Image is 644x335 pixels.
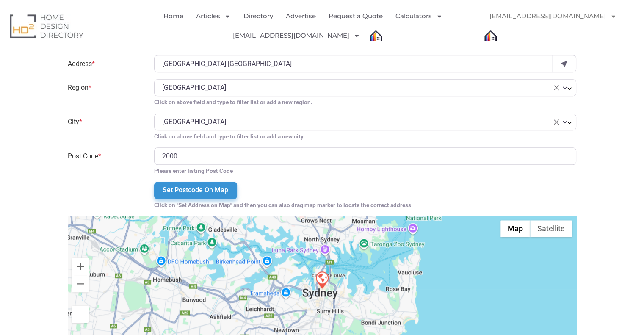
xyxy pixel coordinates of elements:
[154,182,237,199] input: Set Postcode On Map
[233,26,360,45] a: [EMAIL_ADDRESS][DOMAIN_NAME]
[154,114,576,130] span: Sydney
[329,6,383,26] a: Request a Quote
[500,220,530,237] button: Show street map
[481,6,638,45] nav: Menu
[63,114,149,141] label: City
[554,119,559,125] span: Remove all items
[72,275,89,292] button: Zoom out
[154,166,576,175] small: Please enter listing Post Code
[63,147,149,175] label: Post Code
[72,258,89,275] button: Zoom in
[552,55,576,72] div: use my location
[154,98,576,106] small: Click on above field and type to filter list or add a new region.
[131,6,481,45] nav: Menu
[554,85,559,90] span: Remove all items
[163,6,183,26] a: Home
[154,55,552,72] input: Enter a location
[243,6,273,26] a: Directory
[162,117,558,127] span: Sydney
[196,6,231,26] a: Articles
[63,79,149,107] label: Region
[154,79,576,96] span: New South Wales
[154,147,576,164] input: Zip/Post Code is required!
[72,306,89,323] button: Drag Pegman onto the map to open Street View
[366,26,385,45] img: oziquality painting
[530,220,572,237] button: Show satellite imagery
[395,6,442,26] a: Calculators
[162,83,558,93] span: New South Wales
[481,26,500,45] img: oziquality painting
[154,201,576,209] small: Click on "Set Address on Map" and then you can also drag map marker to locate the correct address
[154,132,576,141] small: Click on above field and type to filter list or add a new city.
[481,6,625,26] a: [EMAIL_ADDRESS][DOMAIN_NAME]
[63,55,149,72] label: Address
[286,6,316,26] a: Advertise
